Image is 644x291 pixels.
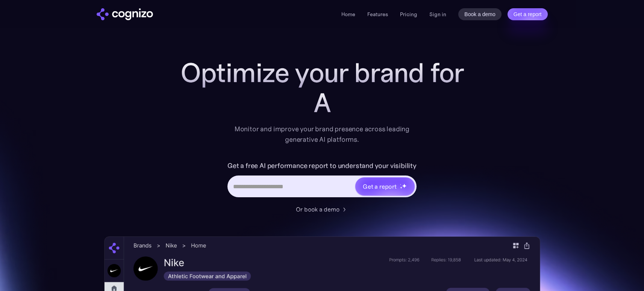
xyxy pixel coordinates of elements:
[400,184,401,185] img: star
[172,58,473,88] h1: Optimize your brand for
[296,205,339,214] div: Or book a demo
[97,8,153,20] img: cognizo logo
[363,182,397,191] div: Get a report
[341,11,355,18] a: Home
[230,124,415,145] div: Monitor and improve your brand presence across leading generative AI platforms.
[367,11,388,18] a: Features
[402,183,407,188] img: star
[97,8,153,20] a: home
[355,177,415,196] a: Get a reportstarstarstar
[227,160,417,201] form: Hero URL Input Form
[458,8,502,20] a: Book a demo
[429,10,446,19] a: Sign in
[400,11,417,18] a: Pricing
[172,88,473,118] div: A
[227,160,417,172] label: Get a free AI performance report to understand your visibility
[508,8,548,20] a: Get a report
[296,205,349,214] a: Or book a demo
[400,186,403,189] img: star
